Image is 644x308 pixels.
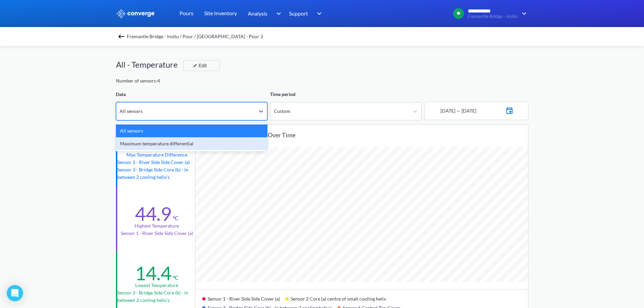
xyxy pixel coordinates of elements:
div: All - Temperature [116,58,183,71]
div: Max temperature difference [126,151,187,159]
span: Analysis [248,9,267,18]
div: Temperature recorded over time [206,130,528,140]
span: Support [289,9,308,18]
div: Time period [270,91,422,98]
div: Custom [274,108,290,115]
p: Sensor 3 - Bridge Side Core (b) - in between 2 cooling helix's [117,289,196,304]
div: 44.9 [135,202,171,225]
img: downArrow.svg [272,9,283,18]
p: Sensor 3 - Bridge Side Core (b) - in between 2 cooling helix's [117,166,196,181]
div: Highest temperature [135,222,179,230]
button: Edit [183,60,220,71]
div: All sensors [120,108,143,115]
span: Fremantle Bridge - insitu [468,14,518,19]
p: Sensor 1 - River Side Side Cover (a) [117,159,196,166]
div: Number of sensors: 4 [116,77,160,85]
img: backspace.svg [117,32,125,41]
div: Lowest temperature [135,282,178,289]
div: Edit [190,62,208,70]
div: Sensor 2 Core (a) centre of small cooling helix [285,293,391,303]
img: calendar_icon_blu.svg [505,105,514,115]
p: Sensor 1 - River Side Side Cover (a) [121,230,193,237]
img: edit-icon.svg [193,64,197,68]
img: downArrow.svg [313,9,324,18]
div: Maximum temperature differential [116,137,267,150]
div: All sensors [116,124,267,137]
span: Fremantle Bridge - insitu / Pour / [GEOGRAPHIC_DATA] - Pour 3 [127,32,263,41]
img: logo_ewhite.svg [116,9,155,18]
div: Sensor 1 - River Side Side Cover (a) [202,293,285,303]
div: Open Intercom Messenger [7,285,23,301]
img: downArrow.svg [518,9,528,18]
div: Data [116,91,267,98]
div: 14.4 [135,262,171,285]
div: [DATE] — [DATE] [439,107,476,115]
